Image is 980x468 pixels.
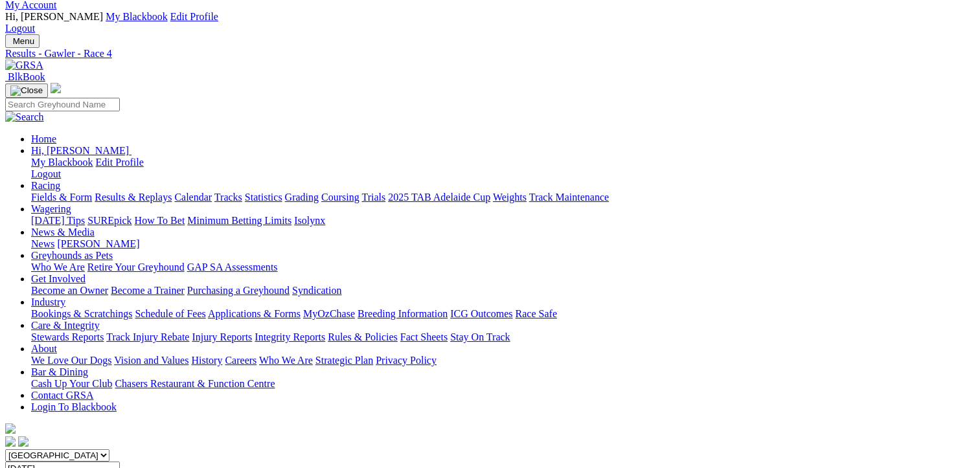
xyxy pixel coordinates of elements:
a: Contact GRSA [31,390,93,401]
a: We Love Our Dogs [31,355,111,366]
a: Chasers Restaurant & Function Centre [115,378,275,389]
a: Breeding Information [358,308,448,319]
a: Minimum Betting Limits [187,215,291,226]
a: Syndication [292,285,341,296]
a: Logout [5,23,35,34]
div: Wagering [31,215,975,227]
a: Vision and Values [114,355,188,366]
a: Wagering [31,203,71,214]
img: logo-grsa-white.png [51,83,61,93]
a: Results - Gawler - Race 4 [5,48,975,60]
a: Calendar [174,192,212,203]
a: Track Injury Rebate [106,331,189,342]
a: Stewards Reports [31,331,104,342]
a: Grading [285,192,319,203]
a: Track Maintenance [529,192,609,203]
a: ICG Outcomes [450,308,512,319]
img: facebook.svg [5,436,16,447]
img: Close [10,85,43,96]
span: BlkBook [8,71,45,82]
a: Become a Trainer [111,285,185,296]
a: Privacy Policy [376,355,437,366]
img: twitter.svg [18,436,28,447]
a: Fields & Form [31,192,92,203]
a: My Blackbook [106,11,168,22]
a: Who We Are [259,355,313,366]
div: About [31,355,975,366]
a: About [31,343,57,354]
a: Bar & Dining [31,366,88,377]
a: Care & Integrity [31,320,100,331]
img: Search [5,111,44,123]
a: Results & Replays [95,192,172,203]
span: Hi, [PERSON_NAME] [5,11,103,22]
a: Isolynx [294,215,325,226]
a: Bookings & Scratchings [31,308,132,319]
a: Greyhounds as Pets [31,250,113,261]
a: Get Involved [31,273,85,284]
div: Racing [31,192,975,203]
a: Edit Profile [170,11,218,22]
a: News & Media [31,227,95,238]
a: Industry [31,296,65,307]
button: Toggle navigation [5,34,40,48]
a: Purchasing a Greyhound [187,285,290,296]
a: Tracks [214,192,242,203]
a: Login To Blackbook [31,401,117,412]
a: Become an Owner [31,285,108,296]
a: Applications & Forms [208,308,301,319]
img: GRSA [5,60,43,71]
input: Search [5,98,120,111]
a: Racing [31,180,60,191]
a: Logout [31,168,61,179]
a: 2025 TAB Adelaide Cup [388,192,490,203]
a: Integrity Reports [255,331,325,342]
div: Care & Integrity [31,331,975,343]
span: Hi, [PERSON_NAME] [31,145,129,156]
a: History [191,355,222,366]
a: Stay On Track [450,331,510,342]
a: GAP SA Assessments [187,262,278,273]
a: Hi, [PERSON_NAME] [31,145,131,156]
img: logo-grsa-white.png [5,423,16,434]
a: Careers [225,355,256,366]
a: BlkBook [5,71,45,82]
a: Cash Up Your Club [31,378,112,389]
a: Edit Profile [96,157,144,168]
a: Race Safe [515,308,556,319]
a: [DATE] Tips [31,215,85,226]
a: How To Bet [135,215,185,226]
a: MyOzChase [303,308,355,319]
a: Retire Your Greyhound [87,262,185,273]
div: Bar & Dining [31,378,975,390]
a: [PERSON_NAME] [57,238,139,249]
div: Greyhounds as Pets [31,262,975,273]
a: Weights [493,192,527,203]
a: Who We Are [31,262,85,273]
div: My Account [5,11,975,34]
a: Statistics [245,192,282,203]
a: Schedule of Fees [135,308,205,319]
a: Trials [361,192,385,203]
a: News [31,238,54,249]
a: Fact Sheets [400,331,448,342]
a: Coursing [321,192,359,203]
div: Get Involved [31,285,975,296]
div: Hi, [PERSON_NAME] [31,157,975,180]
span: Menu [13,36,34,46]
a: Injury Reports [192,331,252,342]
a: Strategic Plan [315,355,373,366]
a: Home [31,133,56,144]
a: Rules & Policies [328,331,398,342]
a: My Blackbook [31,157,93,168]
a: SUREpick [87,215,131,226]
div: Industry [31,308,975,320]
div: News & Media [31,238,975,250]
button: Toggle navigation [5,84,48,98]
